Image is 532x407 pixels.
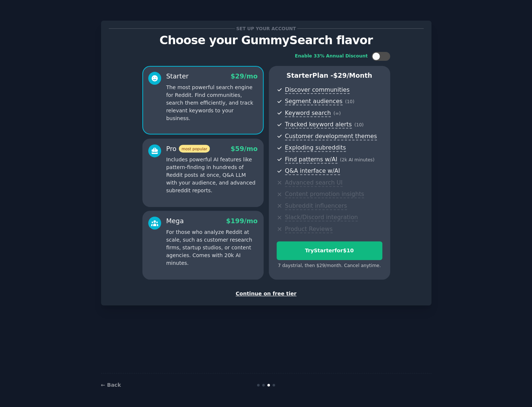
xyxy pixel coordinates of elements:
[166,217,184,226] div: Mega
[285,179,343,187] span: Advanced search UI
[295,53,368,60] div: Enable 33% Annual Discount
[285,144,346,152] span: Exploding subreddits
[109,290,424,298] div: Continue on free tier
[226,217,257,225] span: $ 199 /mo
[285,190,364,198] span: Content promotion insights
[285,202,347,210] span: Subreddit influencers
[285,121,352,129] span: Tracked keyword alerts
[166,144,210,154] div: Pro
[333,111,341,116] span: ( ∞ )
[277,241,382,260] button: TryStarterfor$10
[235,25,297,32] span: Set up your account
[333,72,372,79] span: $ 29 /month
[285,109,331,117] span: Keyword search
[277,71,382,80] p: Starter Plan -
[285,214,358,221] span: Slack/Discord integration
[166,156,258,194] p: Includes powerful AI features like pattern-finding in hundreds of Reddit posts at once, Q&A LLM w...
[285,167,340,175] span: Q&A interface w/AI
[340,157,375,162] span: ( 2k AI minutes )
[345,99,354,104] span: ( 10 )
[277,247,382,255] div: Try Starter for $10
[179,145,210,152] span: most popular
[285,225,333,233] span: Product Reviews
[285,133,377,140] span: Customer development themes
[230,73,257,80] span: $ 29 /mo
[166,228,258,267] p: For those who analyze Reddit at scale, such as customer research firms, startup studios, or conte...
[285,86,350,94] span: Discover communities
[166,84,258,122] p: The most powerful search engine for Reddit. Find communities, search them efficiently, and track ...
[101,382,121,388] a: ← Back
[285,156,337,164] span: Find patterns w/AI
[109,34,424,47] p: Choose your GummySearch flavor
[230,145,257,152] span: $ 59 /mo
[285,98,343,105] span: Segment audiences
[354,122,364,127] span: ( 10 )
[166,72,189,81] div: Starter
[277,263,382,269] div: 7 days trial, then $ 29 /month . Cancel anytime.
